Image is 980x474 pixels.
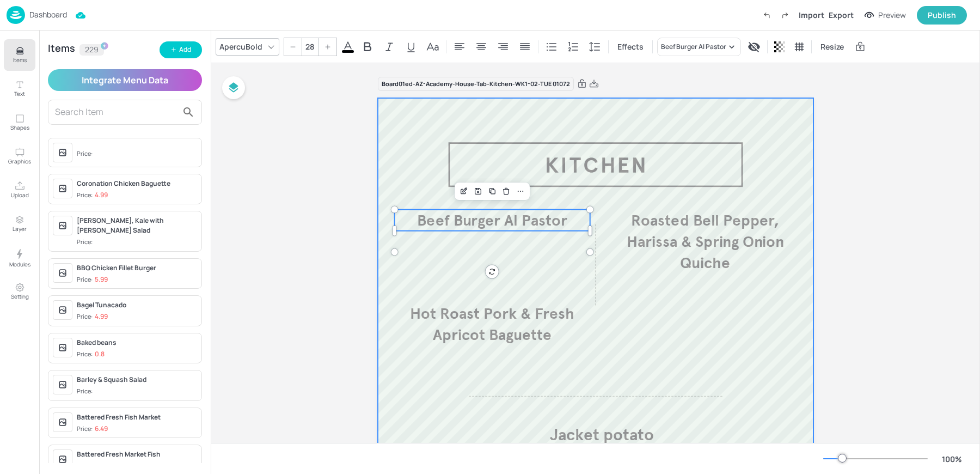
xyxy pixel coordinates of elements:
[77,461,108,471] div: Price:
[4,276,35,307] button: Setting
[48,69,202,91] button: Integrate Menu Data
[378,77,574,92] div: Board 01ed-AZ-Academy-House-Tab-Kitchen-WK1-02-TUE 01072
[85,46,99,53] p: 229
[471,184,485,198] div: Save Layout
[829,9,854,21] div: Export
[55,104,177,121] input: Search Item
[29,11,67,19] p: Dashboard
[8,157,31,165] p: Graphics
[757,6,776,25] label: Undo (Ctrl + Z)
[745,38,763,56] div: Display condition
[917,6,967,25] button: Publish
[77,338,197,348] div: Baked beans
[95,425,108,433] p: 6.49
[615,41,646,52] span: Effects
[13,225,27,233] p: Layer
[77,412,197,422] div: Battered Fresh Fish Market
[13,56,27,64] p: Items
[77,424,108,434] div: Price:
[661,42,726,52] div: Beef Burger Al Pastor
[95,462,108,470] p: 6.49
[7,6,25,24] img: logo-86c26b7e.jpg
[95,313,108,320] p: 4.99
[939,453,965,465] div: 100 %
[410,304,574,344] span: Hot Roast Pork & Fresh Apricot Baguette
[77,387,95,396] div: Price:
[485,184,499,198] div: Duplicate
[4,73,35,105] button: Text
[457,184,471,198] div: Edit Item
[818,41,846,52] span: Resize
[48,44,75,55] div: Items
[858,7,912,23] button: Preview
[550,424,654,445] span: Jacket potato
[4,141,35,172] button: Graphics
[160,41,202,58] button: Add
[627,211,784,272] span: Roasted Bell Pepper, Harissa & Spring Onion Quiche
[9,260,30,268] p: Modules
[4,107,35,138] button: Shapes
[4,208,35,240] button: Layer
[878,9,906,21] div: Preview
[77,216,197,235] div: [PERSON_NAME], Kale with [PERSON_NAME] Salad
[77,312,108,321] div: Price:
[77,350,105,359] div: Price:
[77,375,197,385] div: Barley & Squash Salad
[928,9,956,21] div: Publish
[11,293,29,300] p: Setting
[77,263,197,273] div: BBQ Chicken Fillet Burger
[77,238,95,247] div: Price:
[77,275,108,284] div: Price:
[77,179,197,189] div: Coronation Chicken Baguette
[776,6,794,25] label: Redo (Ctrl + Y)
[77,191,108,200] div: Price:
[14,90,25,98] p: Text
[11,191,29,199] p: Upload
[799,9,824,21] div: Import
[77,149,95,159] div: Price:
[95,350,105,358] p: 0.8
[417,211,567,230] span: Beef Burger Al Pastor
[179,45,191,55] div: Add
[10,124,29,131] p: Shapes
[4,174,35,206] button: Upload
[217,39,265,54] div: ApercuBold
[499,184,513,198] div: Delete
[77,449,197,459] div: Battered Fresh Market Fish
[95,276,108,283] p: 5.99
[4,39,35,71] button: Items
[177,101,199,123] button: search
[4,242,35,274] button: Modules
[77,300,197,310] div: Bagel Tunacado
[95,191,108,199] p: 4.99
